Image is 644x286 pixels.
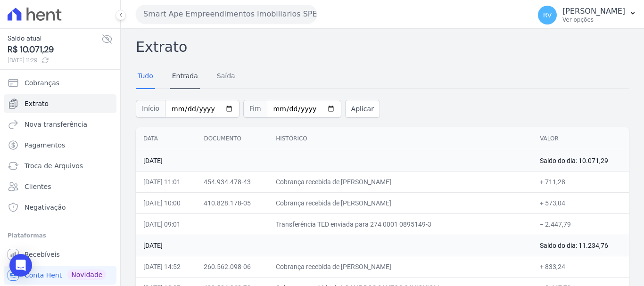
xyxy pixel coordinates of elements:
span: Nova transferência [25,120,87,129]
span: Troca de Arquivos [25,161,83,171]
span: Recebíveis [25,250,60,259]
a: Recebíveis [4,245,116,264]
a: Clientes [4,177,116,196]
td: − 2.447,79 [532,213,629,235]
a: Entrada [170,65,200,89]
p: Ver opções [562,16,625,24]
th: Data [136,127,196,150]
td: [DATE] 11:01 [136,171,196,192]
a: Saída [215,65,237,89]
td: Cobrança recebida de [PERSON_NAME] [268,256,532,277]
td: 260.562.098-06 [196,256,268,277]
td: + 833,24 [532,256,629,277]
span: R$ 10.071,29 [8,43,101,56]
h2: Extrato [136,36,629,57]
button: Aplicar [345,100,380,118]
span: RV [543,12,552,18]
a: Extrato [4,94,116,113]
span: Conta Hent [25,270,62,280]
th: Histórico [268,127,532,150]
span: Fim [243,100,267,118]
span: Cobranças [25,78,59,88]
td: [DATE] 14:52 [136,256,196,277]
button: Smart Ape Empreendimentos Imobiliarios SPE LTDA [136,5,317,24]
td: Cobrança recebida de [PERSON_NAME] [268,171,532,192]
a: Troca de Arquivos [4,156,116,175]
button: RV [PERSON_NAME] Ver opções [530,2,644,28]
span: Negativação [25,203,66,212]
td: Saldo do dia: 10.071,29 [532,150,629,171]
td: Transferência TED enviada para 274 0001 0895149-3 [268,213,532,235]
td: 454.934.478-43 [196,171,268,192]
a: Negativação [4,198,116,217]
div: Plataformas [8,230,113,241]
th: Valor [532,127,629,150]
span: Clientes [25,182,51,191]
span: [DATE] 11:29 [8,56,101,65]
td: + 711,28 [532,171,629,192]
a: Conta Hent Novidade [4,266,116,285]
td: [DATE] [136,235,532,256]
a: Cobranças [4,74,116,92]
td: + 573,04 [532,192,629,213]
td: [DATE] 10:00 [136,192,196,213]
span: Pagamentos [25,140,65,150]
a: Pagamentos [4,136,116,155]
th: Documento [196,127,268,150]
span: Extrato [25,99,49,108]
td: 410.828.178-05 [196,192,268,213]
td: [DATE] 09:01 [136,213,196,235]
div: Open Intercom Messenger [9,254,32,277]
span: Saldo atual [8,33,101,43]
td: Cobrança recebida de [PERSON_NAME] [268,192,532,213]
span: Início [136,100,165,118]
a: Tudo [136,65,155,89]
p: [PERSON_NAME] [562,7,625,16]
span: Novidade [67,270,106,280]
a: Nova transferência [4,115,116,134]
td: [DATE] [136,150,532,171]
td: Saldo do dia: 11.234,76 [532,235,629,256]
